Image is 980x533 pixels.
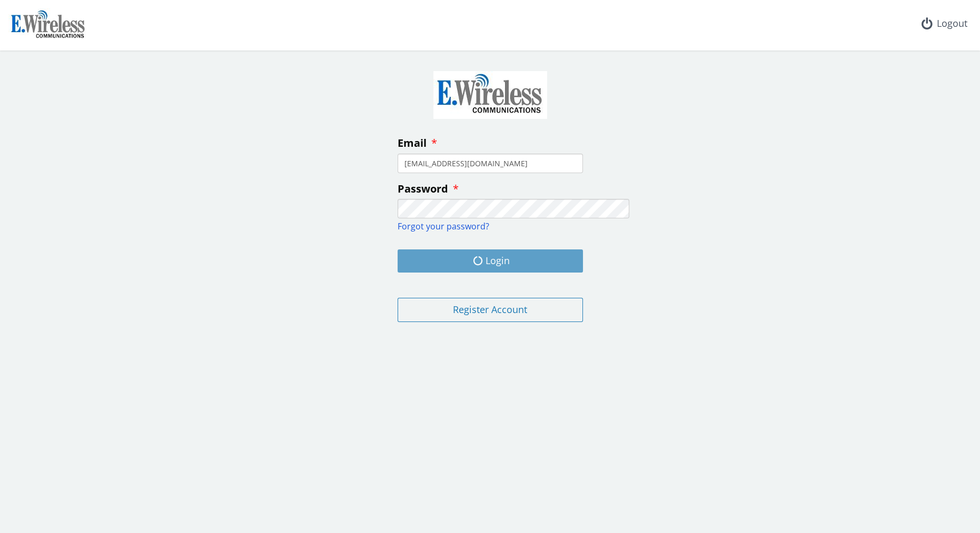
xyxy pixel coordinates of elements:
[398,136,427,150] span: Email
[398,182,448,196] span: Password
[398,154,583,173] input: enter your email address
[398,298,583,322] button: Register Account
[398,249,583,273] button: Login
[398,220,489,232] a: Forgot your password?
